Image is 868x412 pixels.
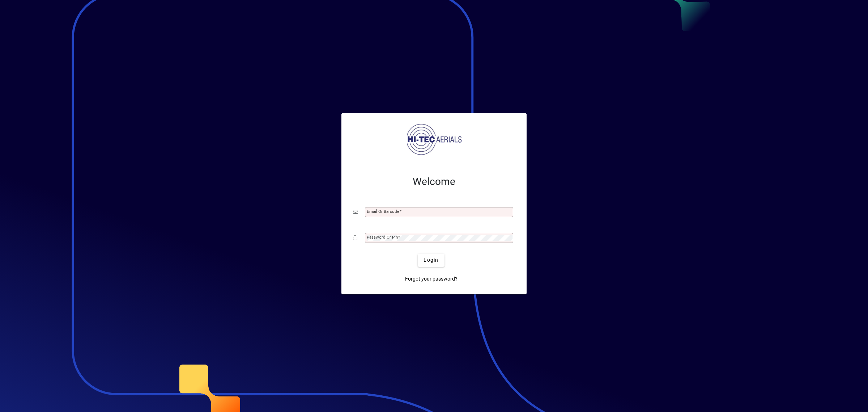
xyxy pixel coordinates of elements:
a: Forgot your password? [402,273,460,286]
h2: Welcome [353,176,515,188]
mat-label: Email or Barcode [367,209,399,214]
button: Login [418,254,444,267]
mat-label: Password or Pin [367,235,398,240]
span: Forgot your password? [405,275,458,283]
span: Login [424,256,438,264]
